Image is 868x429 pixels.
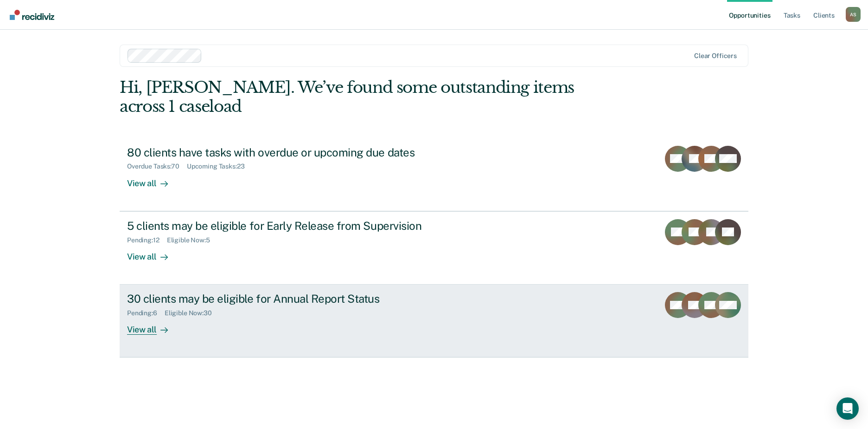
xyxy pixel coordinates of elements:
[120,78,623,116] div: Hi, [PERSON_NAME]. We’ve found some outstanding items across 1 caseload
[167,236,217,244] div: Eligible Now : 5
[127,162,187,170] div: Overdue Tasks : 70
[127,309,165,317] div: Pending : 6
[127,317,179,335] div: View all
[694,52,737,60] div: Clear officers
[127,244,179,262] div: View all
[120,211,748,285] a: 5 clients may be eligible for Early Release from SupervisionPending:12Eligible Now:5View all
[127,236,167,244] div: Pending : 12
[120,285,748,357] a: 30 clients may be eligible for Annual Report StatusPending:6Eligible Now:30View all
[120,138,748,211] a: 80 clients have tasks with overdue or upcoming due datesOverdue Tasks:70Upcoming Tasks:23View all
[846,7,861,22] button: Profile dropdown button
[187,162,252,170] div: Upcoming Tasks : 23
[127,219,453,233] div: 5 clients may be eligible for Early Release from Supervision
[10,10,54,20] img: Recidiviz
[127,170,179,188] div: View all
[127,292,453,305] div: 30 clients may be eligible for Annual Report Status
[165,309,219,317] div: Eligible Now : 30
[846,7,861,22] div: A S
[127,146,453,159] div: 80 clients have tasks with overdue or upcoming due dates
[836,397,859,420] div: Open Intercom Messenger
